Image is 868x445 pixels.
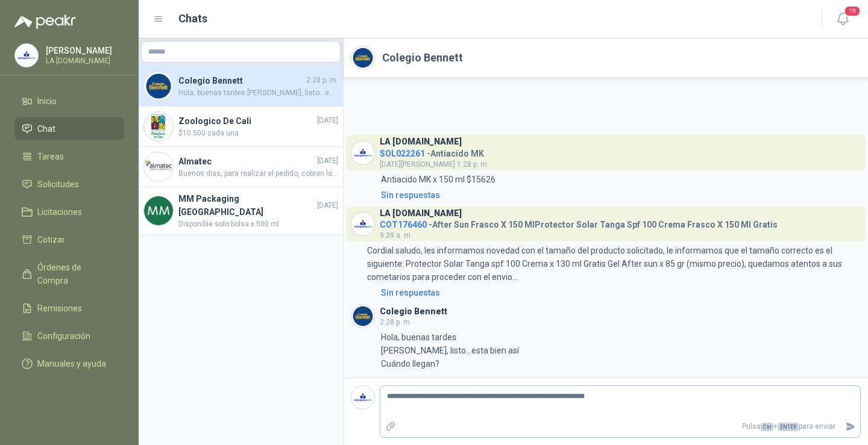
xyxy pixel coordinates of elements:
a: Inicio [14,90,124,113]
p: Antiacido MK x 150 ml $15626 [381,173,495,186]
a: Cotizar [14,228,124,251]
span: [DATE] [317,115,338,126]
img: Company Logo [351,46,374,69]
a: Solicitudes [14,173,124,196]
a: Licitaciones [14,201,124,223]
span: Cotizar [37,233,65,246]
span: COT176460 [380,220,427,229]
p: LA [DOMAIN_NAME] [46,57,121,64]
p: Pulsa + para enviar [401,416,841,437]
a: Órdenes de Compra [14,256,124,292]
h4: - After Sun Frasco X 150 MlProtector Solar Tanga Spf 100 Crema Frasco X 150 Ml Gratis [380,217,778,228]
label: Adjuntar archivos [380,416,401,437]
a: Manuales y ayuda [14,352,124,375]
span: Ctrl [761,423,773,431]
span: Buenos dias, para realizar el pedido, cobran la entrega en yumbo? [178,168,338,179]
span: 2:28 p. m. [306,75,338,86]
span: [DATE] [317,155,338,167]
span: Hola, buenas tardes [PERSON_NAME], listo...esta bien así Cuándo llegan? [178,87,338,99]
img: Company Logo [15,44,38,67]
h4: MM Packaging [GEOGRAPHIC_DATA] [178,192,315,219]
a: Chat [14,117,124,140]
span: Remisiones [37,302,82,315]
h4: Almatec [178,155,315,168]
a: Company LogoZoologico De Cali[DATE]$10.500 cada una [139,107,343,147]
a: Sin respuestas [379,286,861,299]
img: Company Logo [144,112,173,141]
span: 9:39 a. m. [380,231,412,240]
button: 19 [832,8,854,30]
img: Company Logo [351,305,374,328]
span: Órdenes de Compra [37,261,113,287]
span: Tareas [37,150,64,163]
h4: Zoologico De Cali [178,114,315,128]
h2: Colegio Bennett [382,49,463,66]
img: Company Logo [144,196,173,225]
span: SOL022261 [380,149,425,158]
div: Sin respuestas [381,286,440,299]
span: [DATE] [317,200,338,211]
span: Manuales y ayuda [37,357,106,370]
img: Company Logo [351,213,374,235]
span: $10.500 cada una [178,128,338,139]
a: Remisiones [14,297,124,320]
h1: Chats [178,10,207,27]
h3: LA [DOMAIN_NAME] [380,210,462,217]
p: Cordial saludo, les informamos novedad con el tamaño del producto solicitado, le informamos que e... [367,244,861,284]
h4: - Antiacido MK [380,146,489,157]
h4: Colegio Bennett [178,74,304,87]
span: 2:28 p. m. [380,318,412,326]
span: Licitaciones [37,205,82,219]
h3: Colegio Bennett [380,308,447,315]
img: Logo peakr [14,14,76,29]
img: Company Logo [351,142,374,164]
a: Company LogoMM Packaging [GEOGRAPHIC_DATA][DATE]Disponible solo bolsa x 500 ml [139,187,343,235]
span: Configuración [37,329,90,343]
img: Company Logo [144,72,173,101]
img: Company Logo [351,386,374,409]
a: Configuración [14,325,124,347]
span: 19 [844,5,861,17]
span: [DATE][PERSON_NAME] 1:28 p. m. [380,160,489,169]
a: Tareas [14,145,124,168]
span: Chat [37,122,55,135]
p: [PERSON_NAME] [46,46,121,55]
a: Sin respuestas [379,188,861,202]
span: ENTER [778,423,799,431]
span: Solicitudes [37,178,79,191]
span: Disponible solo bolsa x 500 ml [178,219,338,230]
p: Hola, buenas tardes [PERSON_NAME], listo...esta bien así Cuándo llegan? [381,331,521,370]
a: Company LogoColegio Bennett2:28 p. m.Hola, buenas tardes [PERSON_NAME], listo...esta bien así Cuá... [139,66,343,107]
img: Company Logo [144,152,173,181]
span: Inicio [37,95,57,108]
button: Enviar [840,416,860,437]
a: Company LogoAlmatec[DATE]Buenos dias, para realizar el pedido, cobran la entrega en yumbo? [139,147,343,187]
div: Sin respuestas [381,188,440,202]
h3: LA [DOMAIN_NAME] [380,138,462,145]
